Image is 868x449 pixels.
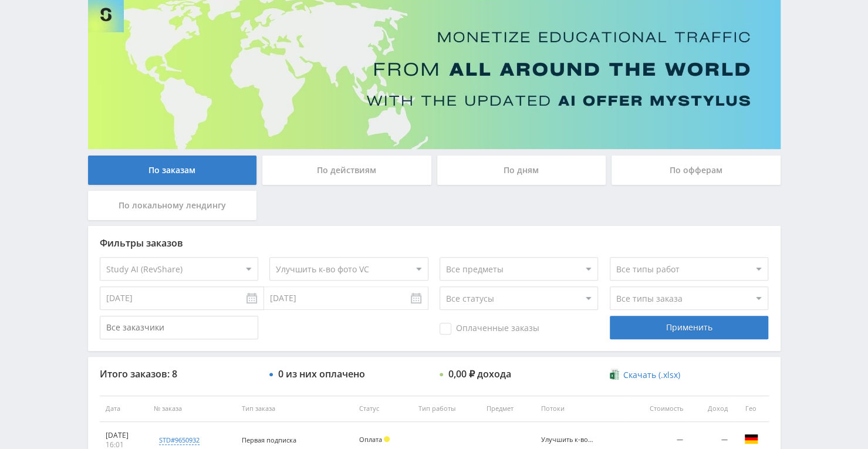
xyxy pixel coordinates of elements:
[612,156,781,185] div: По офферам
[481,396,535,422] th: Предмет
[100,238,769,248] div: Фильтры заказов
[88,156,257,185] div: По заказам
[384,436,390,442] span: Холд
[734,396,769,422] th: Гео
[353,396,413,422] th: Статус
[623,370,680,380] span: Скачать (.xlsx)
[100,316,258,339] input: Все заказчики
[159,436,200,445] div: std#9650932
[744,432,758,446] img: deu.png
[610,369,620,380] img: xlsx
[100,369,258,379] div: Итого заказов: 8
[278,369,365,379] div: 0 из них оплачено
[610,316,768,339] div: Применить
[437,156,606,185] div: По дням
[106,431,143,440] div: [DATE]
[626,396,689,422] th: Стоимость
[535,396,626,422] th: Потоки
[242,436,296,444] span: Первая подписка
[359,435,382,444] span: Оплата
[541,436,594,444] div: Улучшить к-во фото VC
[689,396,734,422] th: Доход
[100,396,148,422] th: Дата
[88,191,257,220] div: По локальному лендингу
[262,156,431,185] div: По действиям
[148,396,236,422] th: № заказа
[440,323,539,335] span: Оплаченные заказы
[413,396,481,422] th: Тип работы
[236,396,353,422] th: Тип заказа
[610,369,680,381] a: Скачать (.xlsx)
[448,369,511,379] div: 0,00 ₽ дохода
